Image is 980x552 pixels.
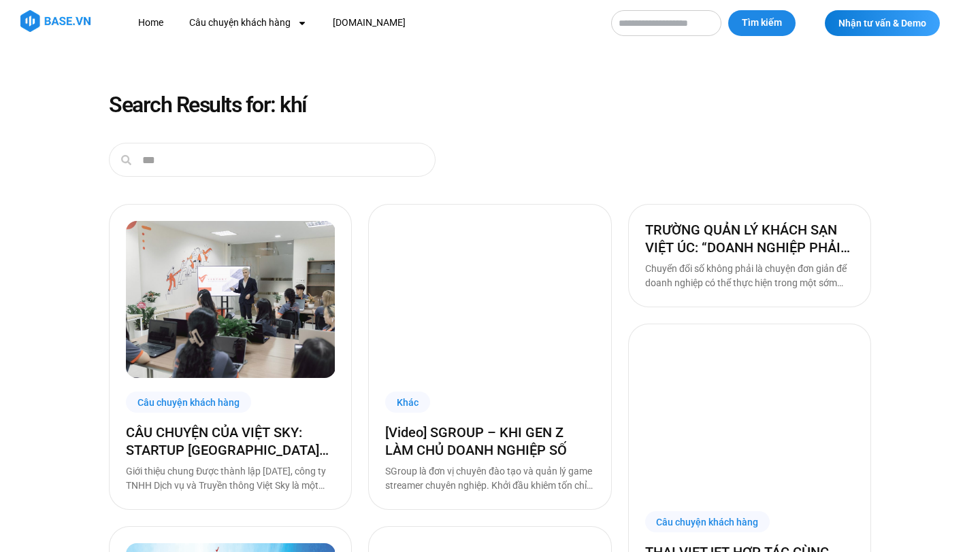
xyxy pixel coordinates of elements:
[323,10,416,35] a: [DOMAIN_NAME]
[728,10,796,36] button: Tìm kiếm
[385,392,430,413] div: Khác
[742,16,782,30] span: Tìm kiếm
[109,94,871,116] h1: Search Results for: khí
[128,10,174,35] a: Home
[126,464,335,493] p: Giới thiệu chung Được thành lập [DATE], công ty TNHH Dịch vụ và Truyền thông Việt Sky là một agen...
[385,464,594,493] p: SGroup là đơn vị chuyên đào tạo và quản lý game streamer chuyên nghiệp. Khởi đầu khiêm tốn chỉ vớ...
[838,18,926,28] span: Nhận tư vấn & Demo
[128,10,598,35] nav: Menu
[385,424,594,459] a: [Video] SGROUP – KHI GEN Z LÀM CHỦ DOANH NGHIỆP SỐ
[126,424,335,459] a: CÂU CHUYỆN CỦA VIỆT SKY: STARTUP [GEOGRAPHIC_DATA] SỐ HOÁ NGAY TỪ KHI CHỈ CÓ 5 NHÂN SỰ
[126,392,251,413] div: Câu chuyện khách hàng
[179,10,317,35] a: Câu chuyện khách hàng
[645,262,854,290] p: Chuyển đổi số không phải là chuyện đơn giản để doanh nghiệp có thể thực hiện trong một sớm một ch...
[645,511,770,532] div: Câu chuyện khách hàng
[645,221,854,256] a: TRƯỜNG QUẢN LÝ KHÁCH SẠN VIỆT ÚC: “DOANH NGHIỆP PHẢI HIỂU RÕ MÌNH TRƯỚC KHI THỰC HIỆN CHUYỂN ĐỔI SỐ”
[825,10,940,36] a: Nhận tư vấn & Demo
